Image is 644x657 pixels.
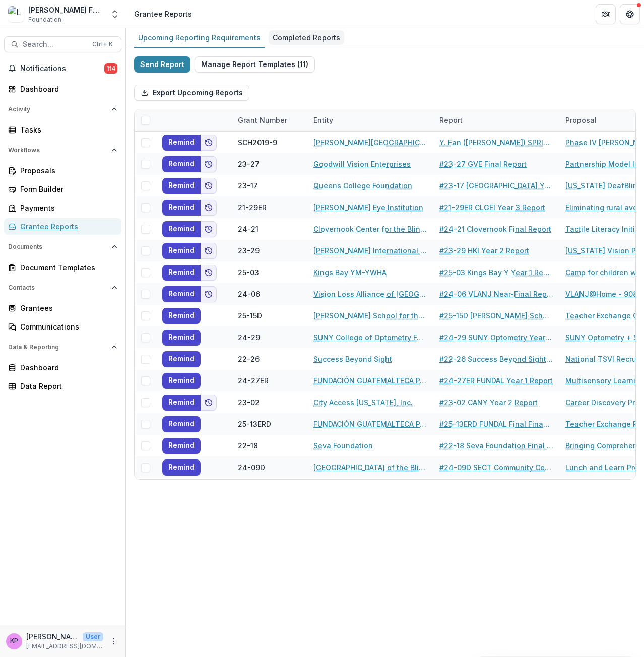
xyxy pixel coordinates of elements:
div: 23-02 [238,397,260,408]
button: Send Report [134,56,190,73]
div: 23-27 [238,159,260,169]
a: #23-02 CANY Year 2 Report [439,397,538,408]
button: Remind [162,200,201,216]
a: #25-15D [PERSON_NAME] School Confirmation of Grant Spend-down [439,310,553,321]
div: SCH2019-9 [238,137,277,148]
a: Form Builder [4,181,121,198]
a: Payments [4,200,121,216]
a: #24-29 SUNY Optometry Year 1 Report [439,332,553,343]
div: 25-03 [238,267,259,278]
a: Tasks [4,121,121,138]
div: Grant Number [232,109,307,131]
div: 25-13ERD [238,419,271,429]
button: Remind [162,330,201,346]
a: Completed Reports [269,28,344,48]
button: Remind [162,351,201,367]
span: Documents [8,243,107,250]
button: More [107,635,119,647]
div: Report [433,109,559,131]
div: 23-17 [238,180,258,191]
button: Add to friends [201,135,217,151]
button: Export Upcoming Reports [134,85,249,101]
span: 114 [104,63,117,74]
div: Entity [307,109,433,131]
div: Communications [20,321,113,332]
a: Communications [4,318,121,335]
button: Remind [162,416,201,432]
button: Remind [162,156,201,172]
button: Remind [162,373,201,389]
a: Queens College Foundation [313,180,412,191]
a: FUNDACIÓN GUATEMALTECA PARA NIÑOS CON SORDOCEGUERA [PERSON_NAME] [313,419,427,429]
button: Open Workflows [4,142,121,158]
div: Data Report [20,381,113,391]
div: Dashboard [20,84,113,94]
button: Add to friends [201,200,217,216]
a: #25-03 Kings Bay Y Year 1 Report [439,267,553,278]
button: Add to friends [201,221,217,237]
div: 24-27ER [238,375,269,386]
button: Remind [162,459,201,476]
button: Remind [162,308,201,324]
a: Goodwill Vision Enterprises [313,159,411,169]
div: Grantee Reports [134,9,192,19]
a: [PERSON_NAME] Eye Institution [313,202,423,213]
a: Grantees [4,300,121,316]
nav: breadcrumb [130,7,196,21]
a: Dashboard [4,81,121,97]
p: [PERSON_NAME] [26,631,79,642]
button: Partners [596,4,616,24]
a: [PERSON_NAME] International (HKI) [313,245,427,256]
div: 23-29 [238,245,260,256]
a: #24-21 Clovernook Final Report [439,224,551,234]
div: 21-29ER [238,202,267,213]
div: Grantees [20,303,113,313]
div: Completed Reports [269,30,344,45]
button: Get Help [620,4,640,24]
a: Upcoming Reporting Requirements [134,28,265,48]
a: #21-29ER CLGEI Year 3 Report [439,202,545,213]
button: Open Data & Reporting [4,339,121,355]
button: Remind [162,178,201,194]
div: 22-18 [238,440,258,451]
div: 25-15D [238,310,262,321]
button: Open entity switcher [108,4,122,24]
a: SUNY College of Optometry Foundation (formerly known as Optometric Center of [US_STATE]) [313,332,427,343]
a: [PERSON_NAME][GEOGRAPHIC_DATA] [313,137,427,148]
div: Proposals [20,165,113,176]
span: Foundation [28,15,61,24]
button: Search... [4,36,121,52]
div: 22-26 [238,354,260,364]
a: [GEOGRAPHIC_DATA] of the Blind [313,462,427,473]
button: Remind [162,221,201,237]
button: Manage Report Templates (11) [195,56,315,73]
button: Remind [162,286,201,302]
span: Contacts [8,284,107,291]
div: Ctrl + K [90,39,115,50]
div: Payments [20,203,113,213]
div: Document Templates [20,262,113,273]
button: Add to friends [201,286,217,302]
a: Document Templates [4,259,121,276]
button: Remind [162,438,201,454]
a: Grantee Reports [4,218,121,235]
div: Khanh Phan [10,638,18,644]
button: Remind [162,395,201,411]
div: [PERSON_NAME] Fund for the Blind [28,5,104,15]
button: Add to friends [201,156,217,172]
span: Search... [23,40,86,49]
button: Remind [162,265,201,281]
a: Dashboard [4,359,121,376]
button: Remind [162,243,201,259]
button: Notifications114 [4,60,121,77]
div: 24-29 [238,332,260,343]
img: Lavelle Fund for the Blind [8,6,24,22]
span: Workflows [8,147,107,154]
a: Data Report [4,378,121,395]
button: Open Documents [4,239,121,255]
a: Success Beyond Sight [313,354,392,364]
div: Upcoming Reporting Requirements [134,30,265,45]
div: Entity [307,115,339,125]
